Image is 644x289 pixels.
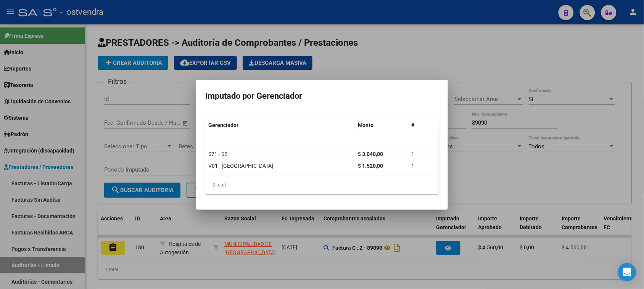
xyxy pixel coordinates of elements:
strong: $ 1.520,00 [358,163,383,169]
datatable-header-cell: Monto [355,117,408,133]
strong: $ 3.040,00 [358,151,383,157]
span: Monto [358,122,374,128]
span: 1 [411,151,414,157]
datatable-header-cell: # [408,117,439,133]
span: Gerenciador [208,122,238,128]
span: V01 - [GEOGRAPHIC_DATA] [208,163,273,169]
div: Open Intercom Messenger [618,263,636,281]
datatable-header-cell: Gerenciador [205,117,355,133]
h3: Imputado por Gerenciador [205,89,439,103]
span: # [411,122,414,128]
span: 1 [411,163,414,169]
div: 2 total [205,175,439,194]
span: S71 - SB [208,151,228,157]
